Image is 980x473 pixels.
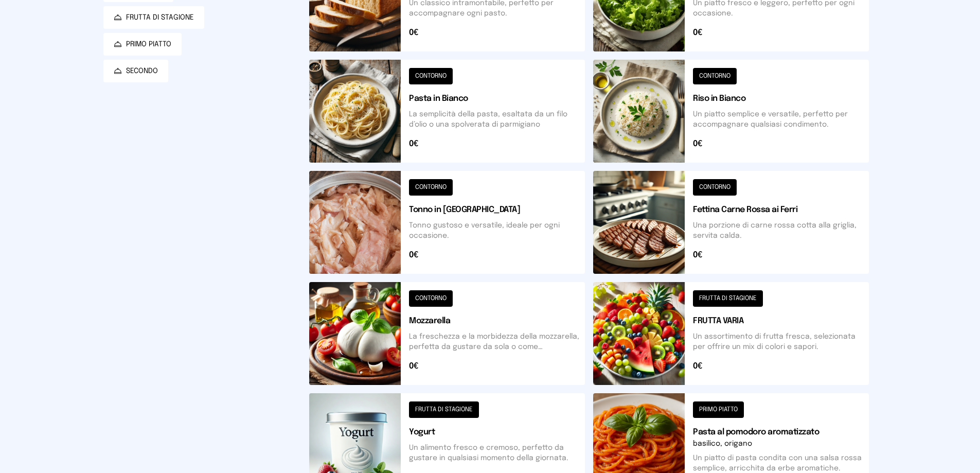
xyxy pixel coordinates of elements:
[103,33,182,56] button: PRIMO PIATTO
[103,6,204,29] button: FRUTTA DI STAGIONE
[126,39,171,49] span: PRIMO PIATTO
[126,66,158,76] span: SECONDO
[126,12,194,23] span: FRUTTA DI STAGIONE
[103,60,168,82] button: SECONDO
